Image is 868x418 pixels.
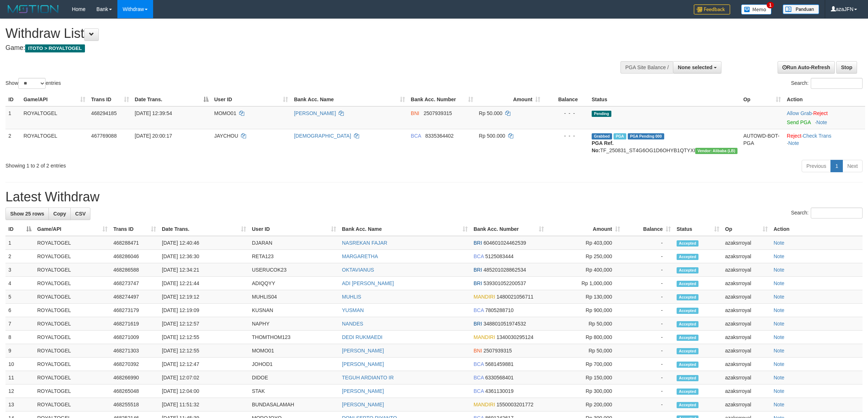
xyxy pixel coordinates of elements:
td: azaksrroyal [722,290,771,304]
a: [PERSON_NAME] [342,361,384,367]
td: [DATE] 12:19:09 [159,304,249,317]
a: Run Auto-Refresh [778,61,835,74]
a: [DEMOGRAPHIC_DATA] [294,133,351,139]
td: - [623,371,674,385]
span: Copy 485201028862534 to clipboard [483,267,526,273]
th: Amount: activate to sort column ascending [476,93,544,106]
span: MANDIRI [474,334,495,340]
td: ROYALTOGEL [34,358,110,371]
input: Search: [811,78,863,89]
th: Game/API: activate to sort column ascending [20,93,88,106]
span: BCA [474,388,484,394]
span: Accepted [677,402,698,408]
td: - [623,236,674,250]
td: 468271619 [110,317,159,331]
span: Copy [53,211,66,217]
a: Note [774,280,785,286]
td: azaksrroyal [722,385,771,398]
span: BCA [474,253,484,259]
th: Bank Acc. Number: activate to sort column ascending [408,93,476,106]
span: Vendor URL: https://dashboard.q2checkout.com/secure [695,148,737,154]
td: Rp 400,000 [547,263,623,277]
td: azaksrroyal [722,331,771,344]
span: JAYCHOU [214,133,238,139]
td: azaksrroyal [722,358,771,371]
td: 468265048 [110,385,159,398]
td: BUNDASALAMAH [249,398,339,411]
span: Copy 5681459881 to clipboard [485,361,514,367]
td: JOHOD1 [249,358,339,371]
th: Status [589,93,740,106]
td: azaksrroyal [722,250,771,263]
span: MANDIRI [474,402,495,407]
a: [PERSON_NAME] [342,388,384,394]
label: Show entries [5,78,61,89]
a: Note [774,307,785,313]
th: Balance [543,93,589,106]
a: MUHLIS [342,294,361,300]
a: Show 25 rows [5,208,49,220]
label: Search: [791,208,863,218]
td: - [623,304,674,317]
td: [DATE] 12:12:55 [159,331,249,344]
label: Search: [791,78,863,89]
span: Copy 1480021056711 to clipboard [497,294,533,300]
span: Accepted [677,348,698,354]
td: ROYALTOGEL [34,317,110,331]
td: 468274497 [110,290,159,304]
th: Trans ID: activate to sort column ascending [110,222,159,236]
td: 2 [5,129,20,157]
span: Pending [592,111,611,117]
td: USERUCOK23 [249,263,339,277]
b: PGA Ref. No: [592,140,614,153]
a: Copy [48,208,71,220]
a: Note [788,140,799,146]
td: NAPHY [249,317,339,331]
a: Stop [836,61,857,74]
span: Accepted [677,240,698,247]
td: DJARAN [249,236,339,250]
td: Rp 900,000 [547,304,623,317]
a: [PERSON_NAME] [342,402,384,407]
td: ROYALTOGEL [34,277,110,290]
td: - [623,263,674,277]
td: azaksrroyal [722,277,771,290]
select: Showentries [18,78,46,89]
span: Copy 7805288710 to clipboard [485,307,514,313]
th: Action [784,93,865,106]
img: panduan.png [783,4,819,14]
span: Accepted [677,389,698,395]
h1: Latest Withdraw [5,190,863,204]
th: Date Trans.: activate to sort column ascending [159,222,249,236]
a: 1 [830,160,843,172]
td: STAK [249,385,339,398]
img: Feedback.jpg [694,4,730,15]
th: Action [771,222,863,236]
a: NASREKAN FAJAR [342,240,387,246]
a: Note [774,267,785,273]
td: [DATE] 12:12:47 [159,358,249,371]
td: 468288471 [110,236,159,250]
th: Amount: activate to sort column ascending [547,222,623,236]
a: Next [842,160,863,172]
td: - [623,277,674,290]
td: ROYALTOGEL [34,398,110,411]
td: - [623,331,674,344]
td: ROYALTOGEL [20,129,88,157]
a: Note [774,321,785,327]
a: NANDES [342,321,363,327]
span: Accepted [677,335,698,341]
span: Copy 4361130019 to clipboard [485,388,514,394]
td: azaksrroyal [722,236,771,250]
th: Balance: activate to sort column ascending [623,222,674,236]
td: 468286046 [110,250,159,263]
td: Rp 700,000 [547,358,623,371]
td: [DATE] 12:12:55 [159,344,249,358]
div: PGA Site Balance / [620,61,673,74]
button: None selected [673,61,721,74]
span: Accepted [677,362,698,368]
td: MOMO01 [249,344,339,358]
td: 8 [5,331,34,344]
span: MOMO01 [214,110,237,116]
a: Note [774,334,785,340]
